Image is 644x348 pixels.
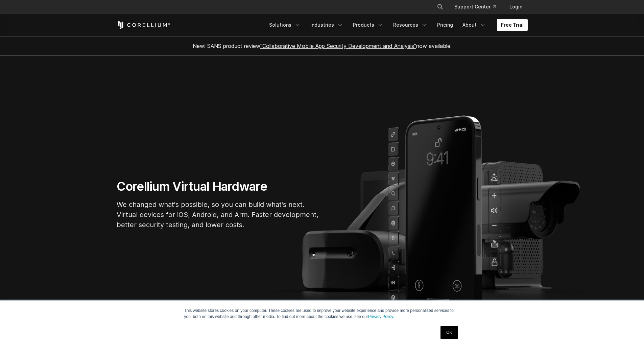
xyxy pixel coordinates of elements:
a: Privacy Policy. [368,314,394,319]
a: Pricing [433,19,457,31]
a: Industries [306,19,348,31]
a: Resources [389,19,432,31]
p: We changed what's possible, so you can build what's next. Virtual devices for iOS, Android, and A... [117,199,319,230]
a: Solutions [265,19,305,31]
a: Support Center [449,1,501,13]
button: Search [434,1,446,13]
div: Navigation Menu [429,1,528,13]
span: New! SANS product review now available. [193,43,452,49]
a: Products [349,19,388,31]
a: OK [440,326,458,339]
a: About [458,19,490,31]
div: Navigation Menu [265,19,528,31]
p: This website stores cookies on your computer. These cookies are used to improve your website expe... [184,307,460,320]
h1: Corellium Virtual Hardware [117,179,319,194]
a: Corellium Home [117,21,170,29]
a: "Collaborative Mobile App Security Development and Analysis" [260,43,416,49]
a: Login [504,1,528,13]
a: Free Trial [497,19,528,31]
